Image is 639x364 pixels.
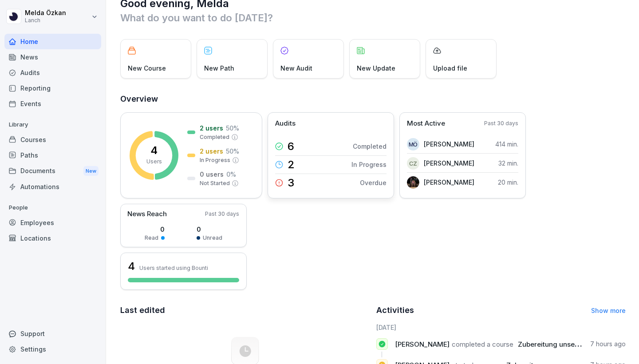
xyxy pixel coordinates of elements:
p: 4 [150,145,158,156]
div: Support [4,326,101,341]
div: Documents [4,163,101,179]
a: Events [4,96,101,111]
p: [PERSON_NAME] [424,158,474,168]
h2: Last edited [120,304,370,317]
span: Zubereitung unserer Koco Produkte [518,340,632,348]
p: In Progress [351,160,387,169]
p: 0 users [200,170,224,179]
a: Employees [4,215,101,230]
a: Audits [4,65,101,80]
p: New Path [204,63,234,73]
p: [PERSON_NAME] [424,178,474,187]
p: 414 min. [495,139,518,149]
p: Completed [200,133,229,141]
p: Lanch [25,17,66,24]
p: Audits [275,119,296,129]
p: Users started using Bounti [139,265,208,271]
p: 6 [288,141,294,152]
p: 0 % [226,170,236,179]
a: Home [4,34,101,49]
span: [PERSON_NAME] [395,340,450,348]
a: Reporting [4,80,101,96]
h6: [DATE] [376,323,626,332]
p: Not Started [200,179,230,187]
p: Library [4,118,101,132]
p: New Course [128,63,166,73]
p: 50 % [226,123,239,133]
span: completed a course [452,340,513,348]
a: News [4,49,101,65]
p: Unread [203,234,222,242]
a: DocumentsNew [4,163,101,179]
h3: 4 [128,259,135,274]
p: 50 % [226,146,239,156]
p: News Reach [127,209,167,219]
p: Completed [353,142,387,151]
p: Melda Özkan [25,9,66,17]
a: Paths [4,147,101,163]
img: gq6jiwkat9wmwctfmwqffveh.png [407,176,419,189]
p: 2 users [200,146,223,156]
a: Show more [591,307,626,314]
p: In Progress [200,156,230,164]
div: CZ [407,157,419,170]
a: Courses [4,132,101,147]
p: [PERSON_NAME] [424,139,474,149]
p: 20 min. [498,178,518,187]
div: MÖ [407,138,419,150]
p: 32 min. [498,158,518,168]
p: Overdue [360,178,387,187]
p: Most Active [407,119,445,129]
p: 3 [288,178,294,188]
p: Upload file [433,63,467,73]
p: 2 [288,159,295,170]
p: 7 hours ago [590,340,626,348]
p: Users [146,158,162,166]
p: 2 users [200,123,223,133]
h2: Overview [120,93,626,105]
a: Locations [4,230,101,246]
p: 0 [197,225,222,234]
p: Past 30 days [205,210,239,218]
p: Past 30 days [484,119,518,127]
div: New [83,166,99,176]
h2: Activities [376,304,414,317]
a: Automations [4,179,101,194]
p: New Update [357,63,395,73]
p: 0 [145,225,165,234]
p: What do you want to do [DATE]? [120,11,626,25]
p: New Audit [280,63,312,73]
a: Settings [4,341,101,357]
p: People [4,201,101,215]
p: Read [145,234,158,242]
